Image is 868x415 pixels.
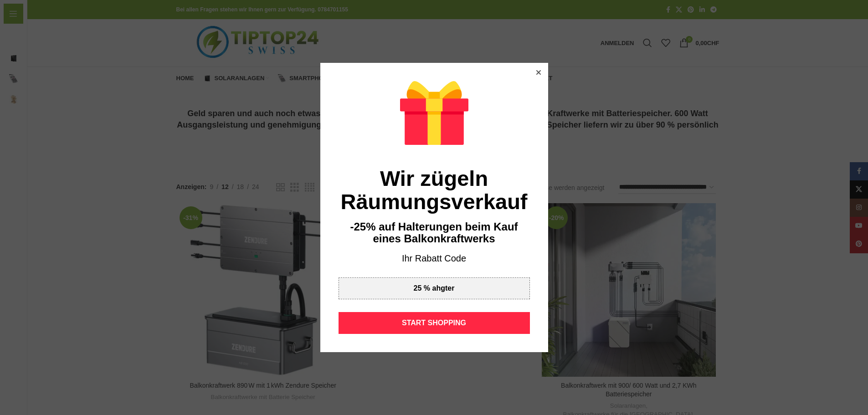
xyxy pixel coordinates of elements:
[414,285,455,292] div: 25 % ahgter
[339,312,530,334] div: START SHOPPING
[339,277,530,299] div: 25 % ahgter
[339,167,530,214] div: Wir zügeln Räumungsverkauf
[339,221,530,245] div: -25% auf Halterungen beim Kauf eines Balkonkraftwerks
[339,252,530,265] div: Ihr Rabatt Code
